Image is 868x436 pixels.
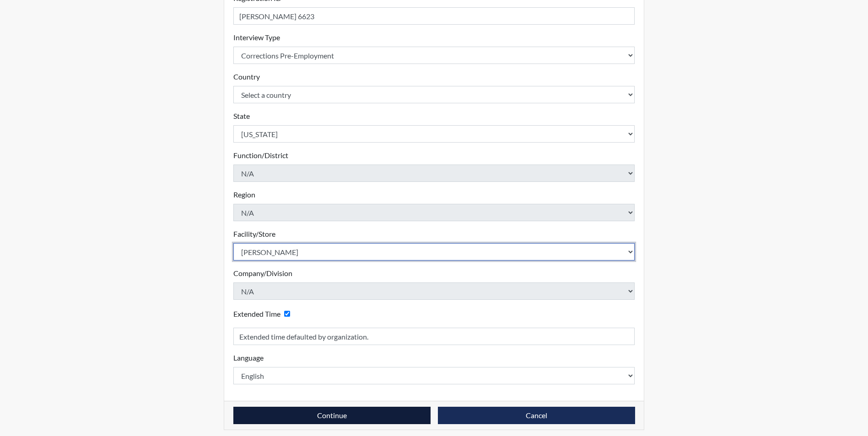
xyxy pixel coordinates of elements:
label: Interview Type [233,32,280,43]
button: Cancel [438,407,635,424]
label: Region [233,189,255,200]
input: Insert a Registration ID, which needs to be a unique alphanumeric value for each interviewee [233,7,635,25]
label: State [233,111,250,122]
label: Country [233,71,260,82]
label: Function/District [233,150,288,161]
button: Continue [233,407,431,424]
label: Company/Division [233,268,292,279]
label: Facility/Store [233,229,275,239]
label: Language [233,352,264,363]
div: Checking this box will provide the interviewee with an accomodation of extra time to answer each ... [233,307,294,320]
label: Extended Time [233,308,280,319]
input: Reason for Extension [233,328,635,345]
